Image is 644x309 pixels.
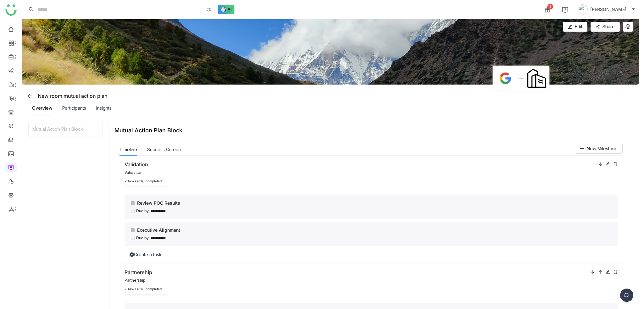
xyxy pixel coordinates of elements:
div: Overview [32,105,52,112]
button: New Milestone [575,144,623,154]
div: 2 Tasks (0%) completed [125,287,618,292]
div: Insights [96,105,112,112]
div: Review POC Results [131,200,613,207]
span: [PERSON_NAME] [590,6,626,13]
div: Validation [125,170,595,176]
div: Partnership [125,278,587,284]
span: New Milestone [587,145,618,152]
div: New room mutual action plan [25,91,108,101]
img: avatar [578,4,588,14]
div: 2 Tasks (0%) completed [125,179,618,184]
span: Edit [575,23,582,30]
div: Partnership [125,268,587,276]
div: Executive Alignment [131,227,613,234]
span: Share [602,23,615,30]
div: Validation [125,161,595,168]
div: Participants [62,105,86,112]
button: Share [591,22,620,32]
img: ask-buddy-hover.svg [218,5,235,14]
img: dsr-chat-floating.svg [619,289,635,304]
div: Create a task.. [125,251,618,258]
button: Edit [563,22,587,32]
div: Mutual Action Plan Block [114,127,182,134]
button: Timeline [119,146,137,153]
img: search-type.svg [207,7,212,12]
button: [PERSON_NAME] [576,4,636,14]
img: logo [5,4,17,16]
div: Mutual Action Plan Block [29,122,103,136]
img: help.svg [562,7,568,13]
button: Success Criteria [147,146,181,153]
span: Due by [136,235,149,241]
span: Due by [136,208,149,214]
div: 1 [547,4,553,9]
